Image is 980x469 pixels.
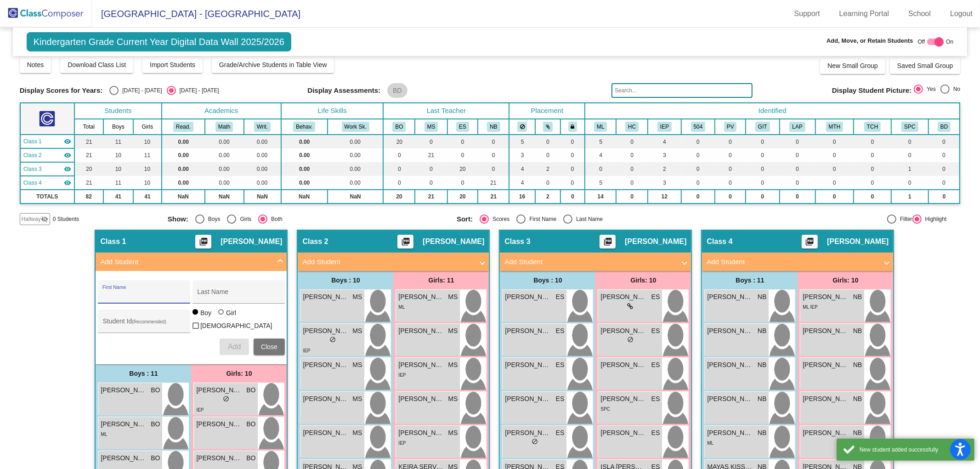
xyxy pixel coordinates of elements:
td: 0.00 [328,148,384,162]
td: 0 [746,148,780,162]
button: ES [456,122,469,132]
td: 10 [103,148,133,162]
button: IEP [657,122,672,132]
span: [PERSON_NAME] [303,292,349,302]
span: Class 4 [707,237,732,246]
td: 0 [415,135,447,148]
td: 0 [854,176,891,190]
td: 0 [891,135,929,148]
th: Students [74,103,162,119]
td: 0 [448,148,478,162]
span: Add [228,343,241,350]
span: [PERSON_NAME] [625,237,686,246]
th: Keep with students [535,119,561,135]
mat-radio-group: Select an option [457,215,739,224]
td: 5 [585,135,616,148]
td: 0 [535,135,561,148]
mat-icon: visibility [64,152,71,159]
td: 21 [74,148,103,162]
td: 0 [616,176,648,190]
td: 0 [478,148,509,162]
mat-expansion-panel-header: Add Student [500,253,691,271]
td: 0 [681,135,715,148]
div: [DATE] - [DATE] [119,86,162,95]
td: 11 [133,148,162,162]
td: 0 [854,148,891,162]
a: Learning Portal [832,6,897,21]
div: Boy [200,308,211,317]
span: [PERSON_NAME] [303,326,349,336]
span: Off [918,38,925,46]
td: 4 [585,148,616,162]
td: 0 [561,162,585,176]
td: 0.00 [244,176,281,190]
td: 0 [746,135,780,148]
td: 0.00 [244,135,281,148]
td: 0 [535,176,561,190]
td: 0.00 [205,148,244,162]
mat-icon: picture_as_pdf [198,237,209,250]
button: Saved Small Group [890,57,960,74]
td: 0.00 [205,162,244,176]
button: New Small Group [820,57,885,74]
span: Show: [168,215,188,223]
mat-expansion-panel-header: Add Student [96,253,287,271]
div: Add Student [96,271,287,364]
span: ES [651,326,660,336]
button: Math [215,122,233,132]
th: Reading Specialist Support [780,119,816,135]
th: Keep with teacher [561,119,585,135]
button: Print Students Details [397,235,414,249]
mat-icon: picture_as_pdf [804,237,816,250]
td: 0 [383,176,415,190]
mat-radio-group: Select an option [109,86,219,95]
td: 0 [681,176,715,190]
mat-icon: visibility_off [41,215,48,223]
mat-icon: picture_as_pdf [400,237,411,250]
td: 0 [929,148,960,162]
span: MS [352,326,362,336]
span: Class 3 [23,165,42,173]
span: ES [651,292,660,302]
span: MS [448,292,458,302]
div: Last Name [572,215,603,223]
span: [PERSON_NAME] [803,292,849,302]
span: Display Scores for Years: [20,86,103,95]
span: Hallway [22,215,41,223]
td: 0 [681,162,715,176]
mat-expansion-panel-header: Add Student [702,253,893,271]
td: 0 [715,162,746,176]
mat-panel-title: Add Student [504,257,675,267]
td: 0 [448,176,478,190]
td: 0.00 [244,148,281,162]
td: 0 [816,190,854,203]
div: First Name [526,215,556,223]
th: Life Skills [281,103,384,119]
div: Girls: 10 [595,271,691,289]
td: 0 [585,162,616,176]
td: 0 [929,162,960,176]
input: Last Name [197,292,280,299]
td: 10 [133,162,162,176]
div: Both [267,215,283,223]
td: Erika Shaw - No Class Name [20,162,74,176]
input: Student Id [102,321,185,328]
td: 21 [478,176,509,190]
span: [DEMOGRAPHIC_DATA] [200,320,272,331]
input: First Name [102,292,185,299]
span: Class 2 [23,151,42,159]
td: 41 [103,190,133,203]
button: Writ. [254,122,271,132]
td: 0 [561,135,585,148]
button: MTH [826,122,844,132]
button: SPC [901,122,918,132]
span: Kindergarten Grade Current Year Digital Data Wall 2025/2026 [27,32,291,51]
th: Multilingual English Learner [585,119,616,135]
span: Display Student Picture: [832,86,912,95]
td: 0 [854,162,891,176]
td: 0 [891,148,929,162]
td: 0.00 [162,148,205,162]
td: 0 [681,148,715,162]
div: Boys : 10 [500,271,595,289]
td: 0 [746,176,780,190]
